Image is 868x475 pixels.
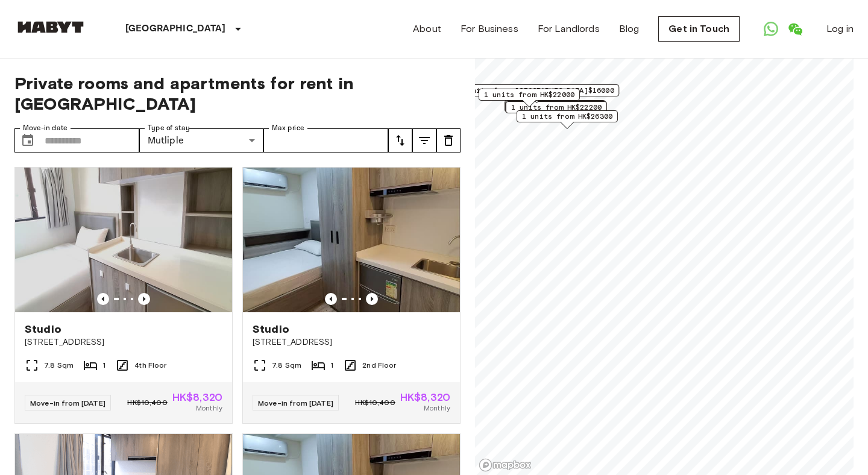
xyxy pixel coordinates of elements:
[258,398,333,407] span: Move-in from [DATE]
[196,403,222,414] span: Monthly
[325,293,337,305] button: Previous image
[388,128,412,153] button: tune
[125,22,226,36] p: [GEOGRAPHIC_DATA]
[330,360,333,371] span: 1
[272,123,304,133] label: Max price
[127,397,167,408] span: HK$10,400
[23,123,68,133] label: Move-in date
[479,458,532,472] a: Mapbox logo
[139,128,264,153] div: Mutliple
[134,360,166,371] span: 4th Floor
[506,101,607,120] div: Map marker
[505,100,606,119] div: Map marker
[253,322,289,336] span: Studio
[14,167,233,424] a: Marketing picture of unit HK-01-067-027-01Previous imagePrevious imageStudio[STREET_ADDRESS]7.8 S...
[25,322,61,336] span: Studio
[253,336,450,348] span: [STREET_ADDRESS]
[355,397,395,408] span: HK$10,400
[25,336,222,348] span: [STREET_ADDRESS]
[479,89,580,107] div: Map marker
[14,21,87,33] img: Habyt
[619,22,640,36] a: Blog
[658,16,740,42] a: Get in Touch
[522,111,612,122] span: 1 units from HK$26300
[362,360,396,371] span: 2nd Floor
[459,85,614,96] span: 2 units from [GEOGRAPHIC_DATA]$16000
[505,101,606,119] div: Map marker
[148,123,190,133] label: Type of stay
[538,22,600,36] a: For Landlords
[511,102,602,113] span: 1 units from HK$22200
[14,73,461,114] span: Private rooms and apartments for rent in [GEOGRAPHIC_DATA]
[172,392,222,403] span: HK$8,320
[400,392,450,403] span: HK$8,320
[243,168,460,312] img: Marketing picture of unit HK-01-067-006-01
[272,360,301,371] span: 7.8 Sqm
[413,22,441,36] a: About
[97,293,109,305] button: Previous image
[424,403,450,414] span: Monthly
[826,22,854,36] a: Log in
[412,128,436,153] button: tune
[461,22,518,36] a: For Business
[16,128,40,153] button: Choose date
[783,17,807,41] a: Open WeChat
[517,110,618,129] div: Map marker
[242,167,461,424] a: Marketing picture of unit HK-01-067-006-01Previous imagePrevious imageStudio[STREET_ADDRESS]7.8 S...
[366,293,378,305] button: Previous image
[30,398,105,407] span: Move-in from [DATE]
[453,84,619,103] div: Map marker
[138,293,150,305] button: Previous image
[15,168,232,312] img: Marketing picture of unit HK-01-067-027-01
[436,128,461,153] button: tune
[44,360,74,371] span: 7.8 Sqm
[759,17,783,41] a: Open WhatsApp
[102,360,105,371] span: 1
[484,89,574,100] span: 1 units from HK$22000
